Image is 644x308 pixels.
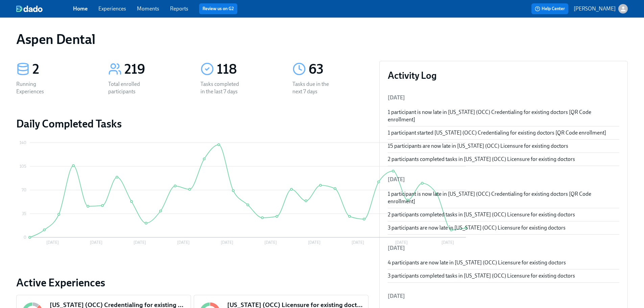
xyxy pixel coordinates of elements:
[388,142,619,150] div: 15 participants are now late in [US_STATE] (OCC) Licensure for existing doctors
[388,240,619,256] li: [DATE]
[388,156,619,163] div: 2 participants completed tasks in [US_STATE] (OCC) Licensure for existing doctors
[199,3,237,14] button: Review us on G2
[574,5,616,13] p: [PERSON_NAME]
[292,80,336,95] div: Tasks due in the next 7 days
[170,5,188,12] a: Reports
[124,61,184,78] div: 219
[22,188,26,192] tspan: 70
[309,61,368,78] div: 63
[308,240,320,245] tspan: [DATE]
[388,272,619,280] div: 3 participants completed tasks in [US_STATE] (OCC) Licensure for existing doctors
[388,69,619,81] h3: Activity Log
[388,224,619,232] div: 3 participants are now late in [US_STATE] (OCC) Licensure for existing doctors
[388,190,619,205] div: 1 participant is now late in [US_STATE] (OCC) Credentialing for existing doctors [QR Code enrollm...
[388,109,619,123] div: 1 participant is now late in [US_STATE] (OCC) Credentialing for existing doctors [QR Code enrollm...
[352,240,364,245] tspan: [DATE]
[90,240,102,245] tspan: [DATE]
[535,5,565,12] span: Help Center
[46,240,59,245] tspan: [DATE]
[16,5,43,12] img: dado
[177,240,190,245] tspan: [DATE]
[16,31,95,47] h1: Aspen Dental
[388,94,405,101] span: [DATE]
[137,5,159,12] a: Moments
[108,80,151,95] div: Total enrolled participants
[388,171,619,188] li: [DATE]
[200,80,244,95] div: Tasks completed in the last 7 days
[388,211,619,218] div: 2 participants completed tasks in [US_STATE] (OCC) Licensure for existing doctors
[32,61,92,78] div: 2
[22,211,26,216] tspan: 35
[388,129,619,137] div: 1 participant started [US_STATE] (OCC) Credentialing for existing doctors [QR Code enrollment]
[16,80,59,95] div: Running Experiences
[202,5,234,12] a: Review us on G2
[221,240,233,245] tspan: [DATE]
[73,5,88,12] a: Home
[134,240,146,245] tspan: [DATE]
[388,288,619,304] li: [DATE]
[20,164,26,169] tspan: 105
[531,3,568,14] button: Help Center
[217,61,276,78] div: 118
[574,4,628,14] button: [PERSON_NAME]
[16,5,73,12] a: dado
[20,140,26,145] tspan: 140
[16,117,368,131] h2: Daily Completed Tasks
[388,259,619,266] div: 4 participants are now late in [US_STATE] (OCC) Licensure for existing doctors
[98,5,126,12] a: Experiences
[16,276,368,289] a: Active Experiences
[24,235,26,240] tspan: 0
[264,240,277,245] tspan: [DATE]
